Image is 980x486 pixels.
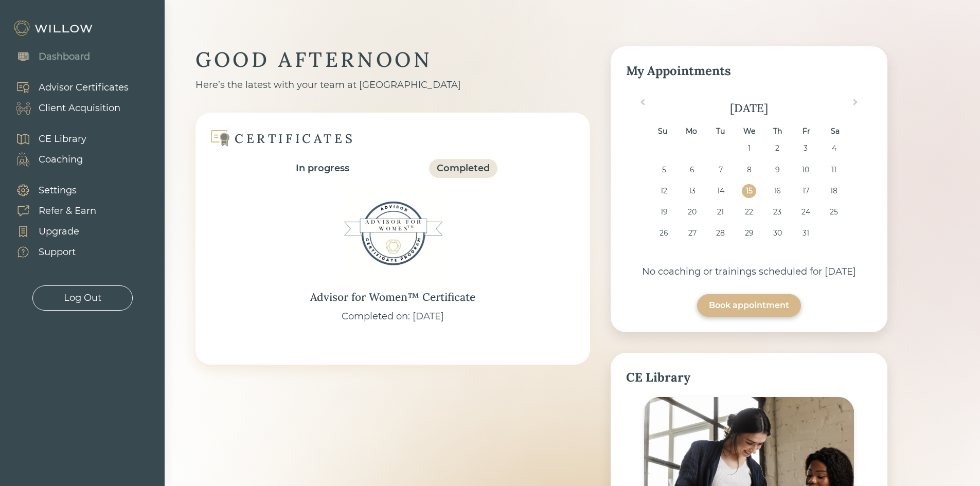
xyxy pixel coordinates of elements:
[799,205,813,219] div: Choose Friday, October 24th, 2025
[5,149,86,170] a: Coaching
[799,141,813,155] div: Choose Friday, October 3rd, 2025
[827,205,841,219] div: Choose Saturday, October 25th, 2025
[13,20,95,37] img: Willow
[342,310,444,323] div: Completed on: [DATE]
[626,265,872,279] div: No coaching or trainings scheduled for [DATE]
[742,163,756,177] div: Choose Wednesday, October 8th, 2025
[771,141,785,155] div: Choose Thursday, October 2nd, 2025
[39,101,120,115] div: Client Acquisition
[235,131,355,147] div: CERTIFICATES
[799,124,813,138] div: Fr
[195,46,590,73] div: GOOD AFTERNOON
[827,141,841,155] div: Choose Saturday, October 4th, 2025
[714,124,727,138] div: Tu
[39,132,86,146] div: CE Library
[799,226,813,240] div: Choose Friday, October 31st, 2025
[626,62,872,80] div: My Appointments
[342,182,444,285] img: Advisor for Women™ Certificate Badge
[310,289,475,305] div: Advisor for Women™ Certificate
[5,129,86,149] a: CE Library
[685,124,699,138] div: Mo
[64,291,101,305] div: Log Out
[657,226,671,240] div: Choose Sunday, October 26th, 2025
[742,226,756,240] div: Choose Wednesday, October 29th, 2025
[799,163,813,177] div: Choose Friday, October 10th, 2025
[657,184,671,198] div: Choose Sunday, October 12th, 2025
[5,221,96,242] a: Upgrade
[827,184,841,198] div: Choose Saturday, October 18th, 2025
[5,77,129,98] a: Advisor Certificates
[195,78,590,92] div: Here’s the latest with your team at [GEOGRAPHIC_DATA]
[685,226,699,240] div: Choose Monday, October 27th, 2025
[437,161,490,175] div: Completed
[714,205,727,219] div: Choose Tuesday, October 21st, 2025
[685,184,699,198] div: Choose Monday, October 13th, 2025
[709,299,789,312] div: Book appointment
[657,163,671,177] div: Choose Sunday, October 5th, 2025
[629,141,868,247] div: month 2025-10
[742,141,756,155] div: Choose Wednesday, October 1st, 2025
[771,124,785,138] div: Th
[714,184,727,198] div: Choose Tuesday, October 14th, 2025
[828,124,842,138] div: Sa
[685,205,699,219] div: Choose Monday, October 20th, 2025
[5,46,90,67] a: Dashboard
[848,97,865,113] button: Next Month
[827,163,841,177] div: Choose Saturday, October 11th, 2025
[771,226,785,240] div: Choose Thursday, October 30th, 2025
[657,205,671,219] div: Choose Sunday, October 19th, 2025
[39,153,83,167] div: Coaching
[742,124,756,138] div: We
[626,368,872,387] div: CE Library
[626,100,872,117] div: [DATE]
[771,205,785,219] div: Choose Thursday, October 23rd, 2025
[771,184,785,198] div: Choose Thursday, October 16th, 2025
[39,204,96,218] div: Refer & Earn
[296,161,349,175] div: In progress
[5,180,96,201] a: Settings
[771,163,785,177] div: Choose Thursday, October 9th, 2025
[742,205,756,219] div: Choose Wednesday, October 22nd, 2025
[39,245,76,259] div: Support
[656,124,670,138] div: Su
[633,97,650,113] button: Previous Month
[5,201,96,221] a: Refer & Earn
[799,184,813,198] div: Choose Friday, October 17th, 2025
[714,163,727,177] div: Choose Tuesday, October 7th, 2025
[5,98,129,118] a: Client Acquisition
[742,184,756,198] div: Choose Wednesday, October 15th, 2025
[39,81,129,95] div: Advisor Certificates
[39,184,77,197] div: Settings
[39,50,90,64] div: Dashboard
[685,163,699,177] div: Choose Monday, October 6th, 2025
[714,226,727,240] div: Choose Tuesday, October 28th, 2025
[39,225,79,239] div: Upgrade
